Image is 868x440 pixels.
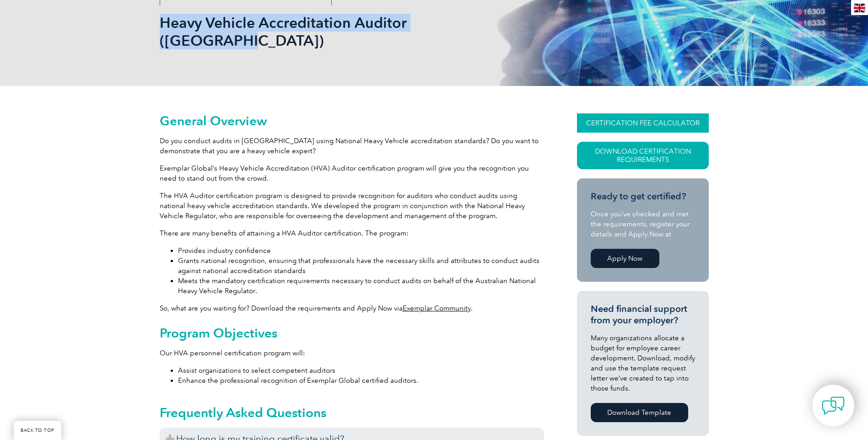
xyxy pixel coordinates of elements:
[160,191,544,221] p: The HVA Auditor certification program is designed to provide recognition for auditors who conduct...
[160,136,544,156] p: Do you conduct audits in [GEOGRAPHIC_DATA] using National Heavy Vehicle accreditation standards? ...
[160,14,511,49] h1: Heavy Vehicle Accreditation Auditor ([GEOGRAPHIC_DATA])
[403,304,471,312] a: Exemplar Community
[160,228,544,238] p: There are many benefits of attaining a HVA Auditor certification. The program:
[577,142,709,169] a: Download Certification Requirements
[577,113,709,133] a: CERTIFICATION FEE CALCULATOR
[178,256,544,276] li: Grants national recognition, ensuring that professionals have the necessary skills and attributes...
[591,403,688,422] a: Download Template
[160,303,544,313] p: So, what are you waiting for? Download the requirements and Apply Now via .
[178,276,544,296] li: Meets the mandatory certification requirements necessary to conduct audits on behalf of the Austr...
[14,421,61,440] a: BACK TO TOP
[160,348,544,358] p: Our HVA personnel certification program will:
[160,113,544,128] h2: General Overview
[822,394,845,417] img: contact-chat.png
[160,326,544,340] h2: Program Objectives
[591,209,695,239] p: Once you’ve checked and met the requirements, register your details and Apply Now at
[591,303,695,326] h3: Need financial support from your employer?
[178,246,544,256] li: Provides industry confidence
[591,191,695,202] h3: Ready to get certified?
[591,333,695,393] p: Many organizations allocate a budget for employee career development. Download, modify and use th...
[854,4,865,12] img: en
[591,249,659,268] a: Apply Now
[178,365,544,376] li: Assist organizations to select competent auditors
[160,405,544,420] h2: Frequently Asked Questions
[178,376,544,386] li: Enhance the professional recognition of Exemplar Global certified auditors.
[160,163,544,183] p: Exemplar Global’s Heavy Vehicle Accreditation (HVA) Auditor certification program will give you t...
